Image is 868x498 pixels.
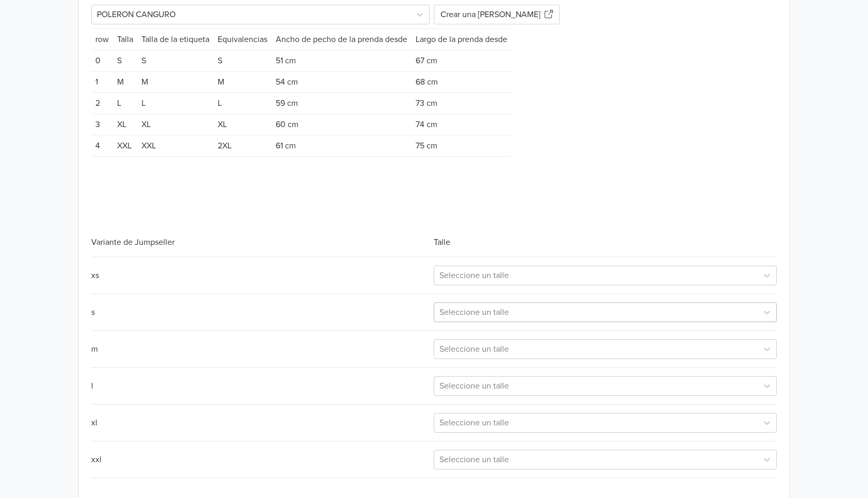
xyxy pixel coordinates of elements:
[214,114,272,135] td: XL
[91,29,113,50] td: row
[91,236,434,248] div: Variante de Jumpseller
[91,71,113,92] td: 1
[411,50,511,71] td: 67 cm
[434,8,560,19] a: Crear una [PERSON_NAME]
[434,5,560,24] button: Crear una [PERSON_NAME]
[272,135,411,156] td: 61 cm
[113,135,137,156] td: XXL
[214,92,272,114] td: L
[91,306,434,319] div: s
[214,50,272,71] td: S
[411,114,511,135] td: 74 cm
[91,380,434,392] div: l
[214,29,272,50] td: Equivalencias
[137,114,214,135] td: XL
[137,29,214,50] td: Talla de la etiqueta
[411,71,511,92] td: 68 cm
[91,269,434,282] div: xs
[272,29,411,50] td: Ancho de pecho de la prenda desde
[214,135,272,156] td: 2XL
[91,92,113,114] td: 2
[272,114,411,135] td: 60 cm
[137,135,214,156] td: XXL
[113,71,137,92] td: M
[137,92,214,114] td: L
[137,71,214,92] td: M
[91,343,434,355] div: m
[113,29,137,50] td: Talla
[91,114,113,135] td: 3
[411,92,511,114] td: 73 cm
[113,92,137,114] td: L
[91,417,434,429] div: xl
[434,236,776,248] div: Talle
[214,71,272,92] td: M
[411,29,511,50] td: Largo de la prenda desde
[113,114,137,135] td: XL
[91,453,434,466] div: xxl
[272,71,411,92] td: 54 cm
[91,50,113,71] td: 0
[137,50,214,71] td: S
[91,135,113,156] td: 4
[272,50,411,71] td: 51 cm
[411,135,511,156] td: 75 cm
[272,92,411,114] td: 59 cm
[113,50,137,71] td: S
